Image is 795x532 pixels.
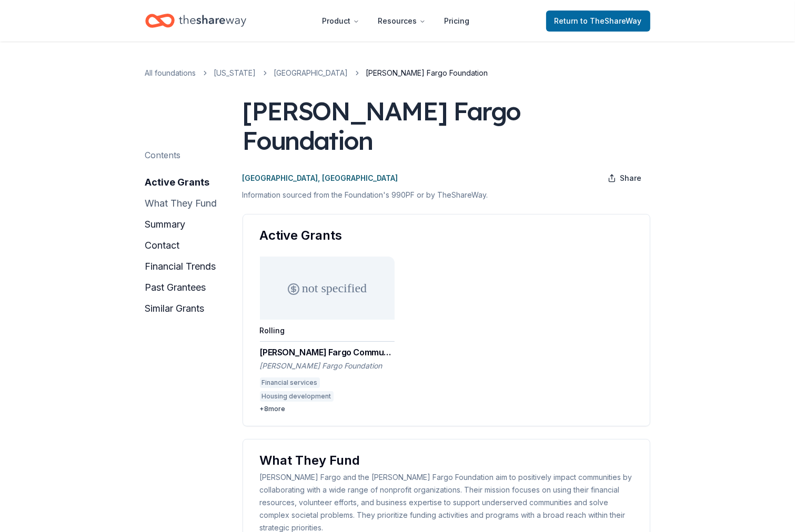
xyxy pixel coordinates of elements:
[260,377,320,388] div: Financial services
[145,258,216,275] button: financial trends
[243,172,398,185] p: [GEOGRAPHIC_DATA], [GEOGRAPHIC_DATA]
[260,326,285,335] div: Rolling
[260,257,395,320] div: not specified
[274,67,348,79] a: [GEOGRAPHIC_DATA]
[620,172,642,185] span: Share
[145,149,181,161] div: Contents
[366,67,488,79] span: [PERSON_NAME] Fargo Foundation
[243,96,650,155] div: [PERSON_NAME] Fargo Foundation
[145,67,650,79] nav: breadcrumb
[260,391,334,402] div: Housing development
[145,195,217,212] button: what they fund
[260,361,395,371] div: [PERSON_NAME] Fargo Foundation
[145,174,210,191] button: active grants
[436,11,478,32] a: Pricing
[243,189,650,201] p: Information sourced from the Foundation's 990PF or by TheShareWay.
[145,279,206,296] button: past grantees
[555,15,642,27] span: Return
[314,8,478,33] nav: Main
[546,11,650,32] a: Returnto TheShareWay
[599,168,650,189] button: Share
[214,67,256,79] a: [US_STATE]
[260,257,395,413] a: not specifiedRolling[PERSON_NAME] Fargo Community Giving[PERSON_NAME] Fargo FoundationFinancial s...
[581,16,642,25] span: to TheShareWay
[145,237,180,254] button: contact
[260,227,633,244] div: Active Grants
[314,11,368,32] button: Product
[145,216,186,233] button: summary
[145,300,205,317] button: similar grants
[145,67,196,79] a: All foundations
[370,11,434,32] button: Resources
[260,452,633,469] div: What They Fund
[145,8,246,33] a: Home
[260,405,395,413] div: + 8 more
[260,346,395,359] div: [PERSON_NAME] Fargo Community Giving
